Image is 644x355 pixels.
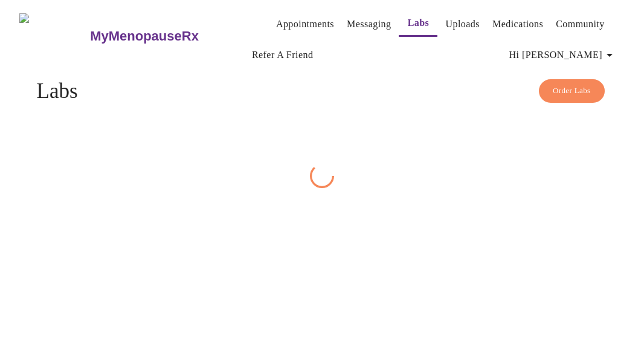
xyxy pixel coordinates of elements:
button: Refer a Friend [247,43,318,67]
img: MyMenopauseRx Logo [19,13,89,59]
h4: Labs [37,79,608,103]
button: Appointments [271,12,339,36]
a: Community [556,16,605,33]
a: Refer a Friend [252,47,314,64]
a: Messaging [347,16,391,33]
a: MyMenopauseRx [89,15,247,57]
h3: MyMenopauseRx [90,28,199,44]
a: Medications [492,16,543,33]
span: Hi [PERSON_NAME] [509,47,617,64]
a: Appointments [276,16,334,33]
span: Order Labs [553,84,591,98]
button: Uploads [440,12,485,36]
a: Labs [408,15,430,31]
button: Labs [399,11,437,37]
a: Uploads [445,16,480,33]
button: Medications [488,12,548,36]
button: Community [551,12,610,36]
button: Messaging [342,12,396,36]
button: Hi [PERSON_NAME] [504,43,622,67]
button: Order Labs [539,79,605,103]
